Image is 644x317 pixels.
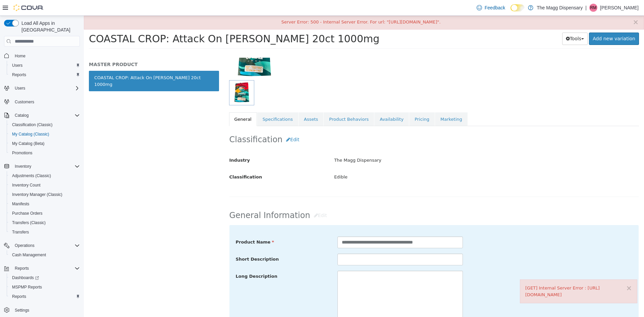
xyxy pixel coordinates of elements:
span: Home [15,53,25,59]
span: Manifests [9,200,80,208]
span: Dashboards [12,275,39,280]
a: Customers [12,98,37,106]
button: Edit [199,118,219,130]
span: My Catalog (Beta) [9,140,80,148]
span: Reports [12,294,26,299]
button: MSPMP Reports [7,282,83,292]
a: Manifests [9,200,32,208]
button: Transfers [7,227,83,237]
button: Inventory Count [7,180,83,190]
span: Inventory Count [9,181,80,189]
p: [PERSON_NAME] [600,4,639,12]
a: Assets [215,97,239,111]
a: Users [9,61,25,69]
span: Reports [12,264,80,272]
button: Classification (Classic) [7,120,83,129]
span: Reports [9,293,80,301]
button: My Catalog (Classic) [7,129,83,139]
button: Inventory [12,162,34,170]
a: Add new variation [505,17,555,29]
span: Transfers [9,228,80,236]
a: Transfers [9,228,32,236]
span: Home [12,51,80,60]
span: My Catalog (Classic) [12,131,49,137]
a: Purchase Orders [9,209,45,217]
span: Inventory [12,162,80,170]
span: Operations [15,243,35,248]
span: Users [12,63,22,68]
a: Product Behaviors [240,97,290,111]
span: Cash Management [9,251,80,259]
a: Inventory Manager (Classic) [9,191,65,199]
span: Classification (Classic) [9,121,80,129]
span: Cash Management [12,252,46,258]
a: Marketing [351,97,384,111]
span: Reports [15,266,29,271]
span: Industry [146,142,166,147]
input: Dark Mode [511,4,525,11]
span: Operations [12,242,80,250]
a: Reports [9,293,29,301]
a: Transfers (Classic) [9,219,48,227]
span: Users [12,84,80,92]
span: Long Description [152,258,194,263]
span: My Catalog (Beta) [12,141,45,146]
button: Operations [1,241,83,250]
div: Rebecca Mays [589,4,597,12]
a: Specifications [173,97,214,111]
button: Settings [1,305,83,315]
span: Purchase Orders [9,209,80,217]
button: Reports [7,292,83,301]
button: Catalog [1,111,83,120]
a: Pricing [325,97,351,111]
h2: Classification [146,118,555,130]
a: COASTAL CROP: Attack On [PERSON_NAME] 20ct 1000mg [5,55,135,75]
h5: MASTER PRODUCT [5,46,135,52]
button: Transfers (Classic) [7,218,83,227]
span: COASTAL CROP: Attack On [PERSON_NAME] 20ct 1000mg [5,17,296,29]
a: Reports [9,71,29,79]
span: Customers [12,98,80,106]
button: × [549,3,555,10]
span: Inventory [15,164,31,169]
span: Transfers [12,229,29,235]
a: My Catalog (Beta) [9,140,47,148]
a: Home [12,52,28,60]
span: Purchase Orders [12,211,43,216]
button: Reports [7,70,83,80]
span: RM [590,4,597,12]
span: Catalog [15,113,29,118]
button: Operations [12,242,37,250]
span: Inventory Count [12,182,41,188]
span: Manifests [12,201,29,207]
div: The Magg Dispensary [245,139,560,151]
div: [GET] Internal Server Error : [URL][DOMAIN_NAME] [441,269,548,282]
button: Users [7,61,83,70]
p: The Magg Dispensary [537,4,583,12]
span: Inventory Manager (Classic) [12,192,62,197]
button: Adjustments (Classic) [7,171,83,180]
button: Inventory [1,162,83,171]
button: × [542,269,548,276]
p: | [585,4,587,12]
button: Catalog [12,111,31,119]
span: Catalog [12,111,80,119]
a: Availability [290,97,325,111]
a: Dashboards [7,273,83,282]
button: Customers [1,97,83,107]
span: Dashboards [9,274,80,282]
button: Edit [226,194,247,206]
a: Adjustments (Classic) [9,172,54,180]
span: Transfers (Classic) [12,220,46,225]
span: Classification (Classic) [12,122,53,127]
h2: General Information [146,194,555,206]
span: Settings [15,308,29,313]
button: Promotions [7,148,83,158]
span: Inventory Manager (Classic) [9,191,80,199]
span: Load All Apps in [GEOGRAPHIC_DATA] [19,20,80,33]
button: Users [12,84,28,92]
button: Reports [1,264,83,273]
span: Feedback [485,4,505,11]
button: Users [1,84,83,93]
